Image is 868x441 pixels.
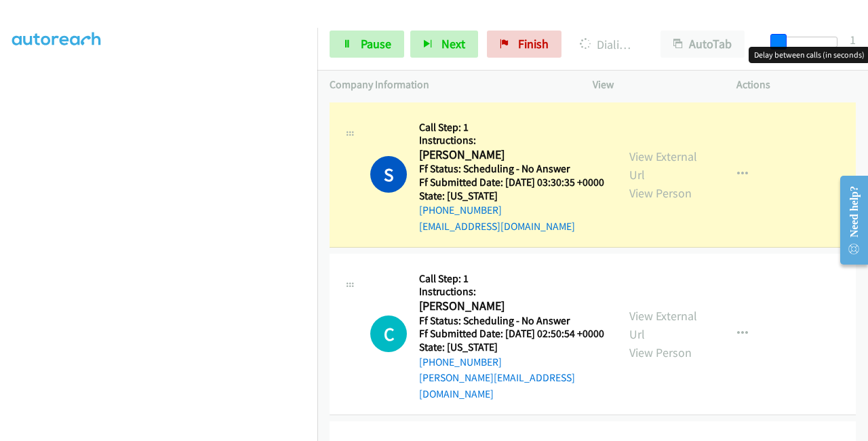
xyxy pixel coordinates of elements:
a: View Person [629,345,692,360]
h5: Ff Status: Scheduling - No Answer [419,314,605,328]
div: 1 [850,31,856,49]
h1: S [370,156,407,193]
a: [EMAIL_ADDRESS][DOMAIN_NAME] [419,220,575,233]
a: [PERSON_NAME][EMAIL_ADDRESS][DOMAIN_NAME] [419,371,575,400]
a: [PHONE_NUMBER] [419,204,502,216]
h5: State: [US_STATE] [419,189,604,203]
h5: Ff Submitted Date: [DATE] 02:50:54 +0000 [419,327,605,341]
a: View External Url [629,149,697,183]
h2: [PERSON_NAME] [419,147,600,163]
span: Next [441,36,465,52]
a: Pause [330,31,404,58]
button: AutoTab [660,31,745,58]
p: Dialing [PERSON_NAME] [580,35,636,54]
span: Finish [518,36,549,52]
h5: Ff Status: Scheduling - No Answer [419,162,604,176]
a: View External Url [629,308,697,342]
p: Company Information [330,77,568,93]
a: View Person [629,185,692,201]
h1: C [370,315,407,352]
h5: Instructions: [419,285,605,299]
span: Pause [361,36,391,52]
h5: Call Step: 1 [419,272,605,286]
div: The call is yet to be attempted [370,315,407,352]
p: Actions [736,77,856,93]
iframe: Resource Center [829,166,868,274]
h2: [PERSON_NAME] [419,299,600,314]
a: [PHONE_NUMBER] [419,356,502,368]
p: View [593,77,712,93]
a: Finish [487,31,561,58]
h5: State: [US_STATE] [419,341,605,354]
h5: Ff Submitted Date: [DATE] 03:30:35 +0000 [419,176,604,189]
h5: Instructions: [419,134,604,147]
button: Next [410,31,478,58]
h5: Call Step: 1 [419,121,604,134]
